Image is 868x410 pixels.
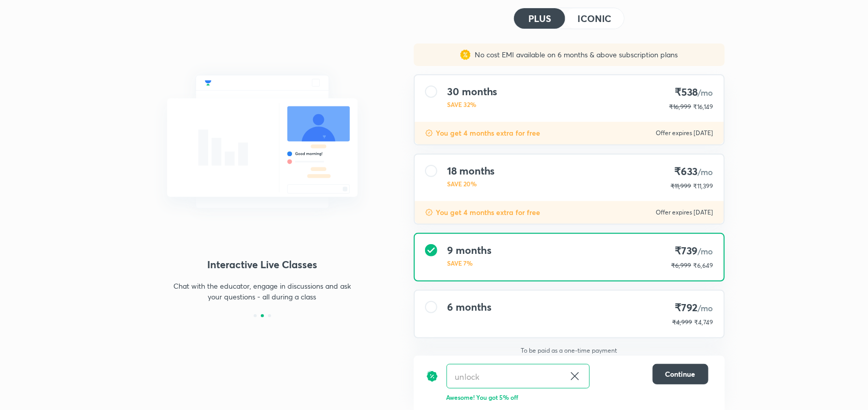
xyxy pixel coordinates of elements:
h4: 9 months [448,244,492,256]
input: Have a referral code? [447,364,565,389]
button: ICONIC [565,8,624,29]
h4: ICONIC [577,14,611,23]
p: SAVE 7% [448,258,492,268]
button: PLUS [514,8,565,29]
h4: ₹538 [670,85,714,99]
p: To be paid as a one-time payment [406,347,733,355]
h4: PLUS [528,14,551,23]
img: discount [425,208,433,217]
p: ₹6,999 [672,261,692,270]
span: /mo [698,246,714,256]
h4: ₹633 [671,165,714,179]
img: discount [425,129,433,137]
img: sales discount [460,50,471,60]
h4: ₹792 [673,301,714,315]
span: /mo [698,303,714,313]
span: /mo [698,166,714,177]
span: ₹6,649 [694,262,714,269]
span: /mo [698,87,714,98]
button: Continue [653,364,708,384]
p: No cost EMI available on 6 months & above subscription plans [471,50,678,60]
p: Chat with the educator, engage in discussions and ask your questions - all during a class [173,280,351,302]
p: ₹11,999 [671,182,692,191]
p: You get 4 months extra for free [436,207,541,218]
span: ₹16,149 [694,103,714,111]
span: Continue [665,369,696,379]
h4: Interactive Live Classes [144,257,381,272]
p: Offer expires [DATE] [656,208,714,217]
h4: 18 months [448,165,495,177]
span: ₹4,749 [695,318,714,326]
h4: 30 months [448,85,498,98]
span: ₹11,399 [694,182,714,190]
p: Offer expires [DATE] [656,129,714,137]
h4: ₹739 [672,244,714,258]
p: SAVE 20% [448,179,495,188]
p: SAVE 32% [448,100,498,109]
img: discount [426,364,438,389]
h4: 6 months [448,301,492,313]
img: chat_with_educator_6cb3c64761.svg [144,53,381,231]
p: ₹16,999 [670,102,692,112]
p: Awesome! You got 5% off [447,393,708,402]
p: You get 4 months extra for free [436,128,541,138]
p: ₹4,999 [673,318,693,327]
